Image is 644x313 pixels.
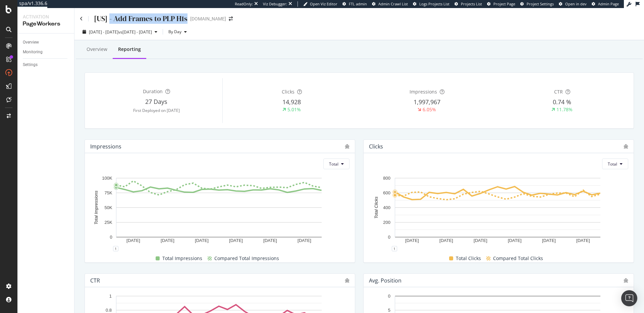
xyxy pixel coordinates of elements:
[345,278,350,283] div: bug
[89,29,118,35] span: [DATE] - [DATE]
[621,290,637,306] div: Open Intercom Messenger
[383,220,390,225] text: 200
[287,106,301,113] div: 5.01%
[493,1,515,6] span: Project Page
[126,238,140,243] text: [DATE]
[520,1,554,7] a: Project Settings
[388,308,390,313] text: 5
[143,88,163,95] span: Duration
[80,16,83,21] a: Click to go back
[369,175,626,249] svg: A chart.
[229,16,233,21] div: arrow-right-arrow-left
[105,220,112,225] text: 25K
[229,238,243,243] text: [DATE]
[118,29,152,35] span: vs [DATE] - [DATE]
[527,1,554,6] span: Project Settings
[559,1,587,7] a: Open in dev
[90,175,347,249] svg: A chart.
[388,294,390,299] text: 0
[106,308,112,313] text: 0.8
[94,191,99,225] text: Total Impressions
[342,1,367,7] a: FTL admin
[461,1,482,6] span: Projects List
[388,235,390,240] text: 0
[190,15,226,22] div: [DOMAIN_NAME]
[23,39,39,46] div: Overview
[145,98,167,106] span: 27 Days
[624,278,628,283] div: bug
[383,205,390,210] text: 400
[23,39,69,46] a: Overview
[105,205,112,210] text: 50K
[110,235,112,240] text: 0
[161,238,174,243] text: [DATE]
[105,190,112,195] text: 75K
[303,1,337,7] a: Open Viz Editor
[413,1,449,7] a: Logs Projects List
[624,144,628,149] div: bug
[102,176,112,181] text: 100K
[263,1,287,7] div: Viz Debugger:
[383,176,390,181] text: 800
[195,238,209,243] text: [DATE]
[94,13,187,24] div: [US] - Add Frames to PLP H1s
[565,1,587,6] span: Open in dev
[372,1,408,7] a: Admin Crawl List
[235,1,253,7] div: ReadOnly:
[87,46,107,53] div: Overview
[80,26,160,37] button: [DATE] - [DATE]vs[DATE] - [DATE]
[282,98,301,106] span: 14,928
[214,254,279,262] span: Compared Total Impressions
[392,246,397,251] div: 1
[419,1,449,6] span: Logs Projects List
[414,98,440,106] span: 1,997,967
[162,254,202,262] span: Total Impressions
[298,238,311,243] text: [DATE]
[487,1,515,7] a: Project Page
[598,1,619,6] span: Admin Page
[23,49,69,56] a: Monitoring
[23,61,69,68] a: Settings
[109,294,112,299] text: 1
[329,161,338,167] span: Total
[90,277,100,284] div: CTR
[554,88,563,95] span: CTR
[23,61,38,68] div: Settings
[323,159,350,169] button: Total
[553,98,571,106] span: 0.74 %
[456,254,481,262] span: Total Clicks
[349,1,367,6] span: FTL admin
[493,254,543,262] span: Compared Total Clicks
[369,143,383,150] div: Clicks
[23,13,69,20] div: Activation
[369,277,401,284] div: Avg. position
[542,238,556,243] text: [DATE]
[166,29,181,35] span: By Day
[439,238,453,243] text: [DATE]
[23,20,69,28] div: PageWorkers
[263,238,277,243] text: [DATE]
[454,1,482,7] a: Projects List
[310,1,337,6] span: Open Viz Editor
[556,106,573,113] div: 11.78%
[23,49,43,56] div: Monitoring
[608,161,617,167] span: Total
[118,46,141,53] div: Reporting
[383,190,390,195] text: 600
[282,88,294,95] span: Clicks
[166,26,190,37] button: By Day
[423,106,436,113] div: 6.05%
[576,238,590,243] text: [DATE]
[410,88,437,95] span: Impressions
[90,108,222,113] div: First Deployed on [DATE]
[602,159,628,169] button: Total
[592,1,619,7] a: Admin Page
[378,1,408,6] span: Admin Crawl List
[113,246,118,251] div: 1
[90,143,121,150] div: Impressions
[374,196,379,218] text: Total Clicks
[405,238,419,243] text: [DATE]
[508,238,522,243] text: [DATE]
